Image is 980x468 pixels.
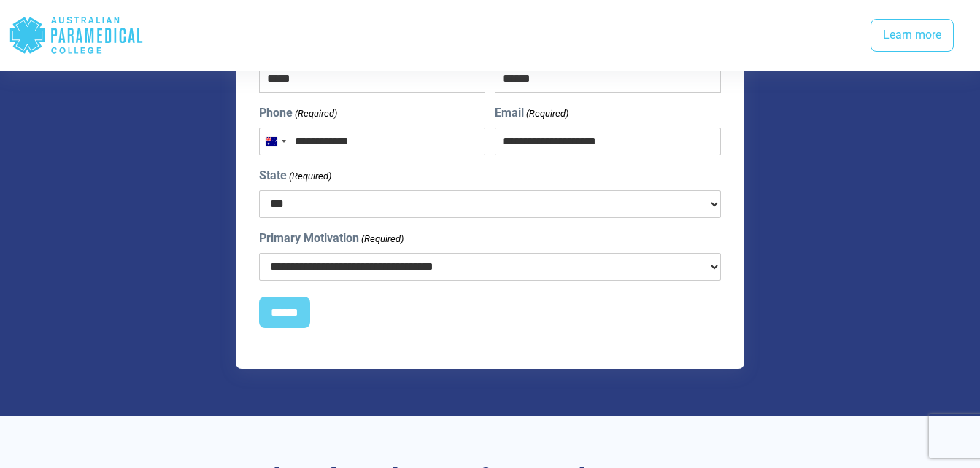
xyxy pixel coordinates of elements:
[360,232,404,246] span: (Required)
[259,104,337,122] label: Phone
[259,167,331,184] label: State
[259,230,404,247] label: Primary Motivation
[260,128,290,155] button: Selected country
[293,106,337,121] span: (Required)
[495,104,568,122] label: Email
[525,106,568,121] span: (Required)
[288,169,331,184] span: (Required)
[9,12,144,59] div: Australian Paramedical College
[871,19,954,52] a: Learn more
